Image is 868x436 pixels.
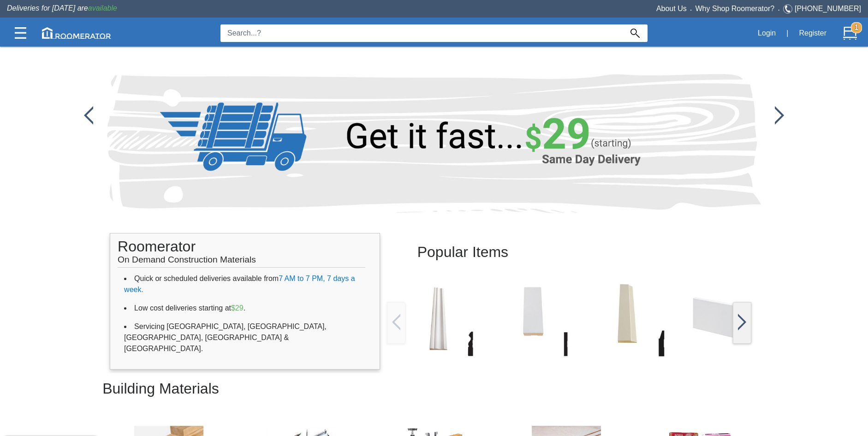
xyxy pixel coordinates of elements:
span: Deliveries for [DATE] are [7,4,117,12]
img: Search_Icon.svg [630,29,640,38]
a: Why Shop Roomerator? [696,5,775,12]
img: /app/images/Buttons/favicon.jpg [775,106,784,125]
strong: 1 [851,22,862,33]
img: /app/images/Buttons/favicon.jpg [493,278,573,359]
span: $29 [231,304,244,312]
button: Login [753,24,781,43]
img: /app/images/Buttons/favicon.jpg [587,278,668,359]
img: Telephone.svg [783,3,795,15]
button: Register [794,24,832,43]
input: Search...? [220,24,623,42]
span: • [774,8,783,12]
h1: Roomerator [118,233,365,268]
li: Servicing [GEOGRAPHIC_DATA], [GEOGRAPHIC_DATA], [GEOGRAPHIC_DATA], [GEOGRAPHIC_DATA] & [GEOGRAPHI... [124,317,366,358]
img: /app/images/Buttons/favicon.jpg [392,314,400,330]
img: Cart.svg [843,26,857,40]
img: roomerator-logo.svg [42,27,111,39]
img: Categories.svg [15,27,26,39]
img: /app/images/Buttons/favicon.jpg [682,278,762,359]
img: /app/images/Buttons/favicon.jpg [398,278,479,359]
span: On Demand Construction Materials [118,250,256,264]
span: available [88,4,117,12]
a: [PHONE_NUMBER] [795,5,861,12]
a: About Us [656,5,687,12]
li: Low cost deliveries starting at . [124,299,366,317]
div: | [781,23,794,43]
span: • [687,8,696,12]
h2: Popular Items [417,237,721,268]
img: /app/images/Buttons/favicon.jpg [738,314,746,330]
h2: Building Materials [102,373,766,404]
li: Quick or scheduled deliveries available from [124,269,366,299]
span: 7 AM to 7 PM, 7 days a week. [124,275,355,293]
img: /app/images/Buttons/favicon.jpg [84,106,93,125]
